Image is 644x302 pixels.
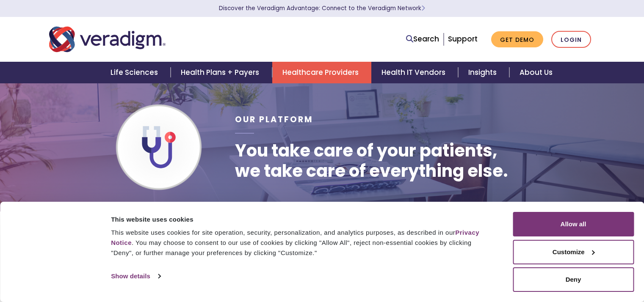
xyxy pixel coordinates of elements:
[513,212,634,236] button: Allow all
[49,25,166,53] img: Veradigm logo
[458,62,509,83] a: Insights
[406,33,439,45] a: Search
[111,214,494,225] div: This website uses cookies
[111,228,494,258] div: This website uses cookies for site operation, security, personalization, and analytics purposes, ...
[509,62,563,83] a: About Us
[513,267,634,292] button: Deny
[421,4,425,12] span: Learn More
[448,34,478,44] a: Support
[491,31,543,48] a: Get Demo
[235,114,313,125] span: Our Platform
[219,4,425,12] a: Discover the Veradigm Advantage: Connect to the Veradigm NetworkLearn More
[100,62,171,83] a: Life Sciences
[551,31,591,48] a: Login
[371,62,458,83] a: Health IT Vendors
[272,62,371,83] a: Healthcare Providers
[513,240,634,264] button: Customize
[111,270,160,283] a: Show details
[171,62,272,83] a: Health Plans + Payers
[235,140,508,181] h1: You take care of your patients, we take care of everything else.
